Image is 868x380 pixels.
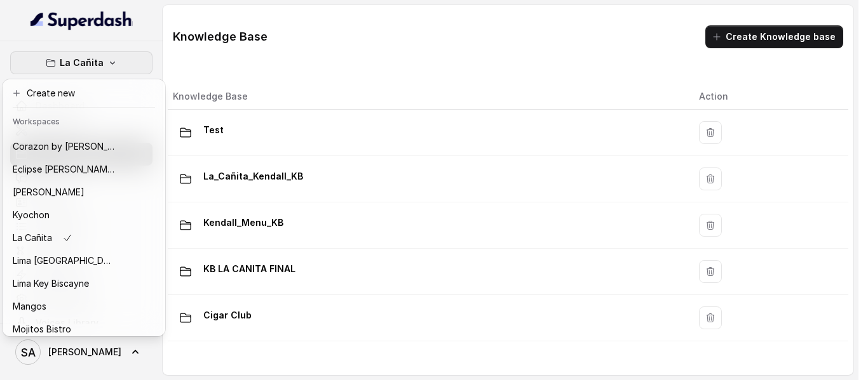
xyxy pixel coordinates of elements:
[13,162,114,177] p: Eclipse [PERSON_NAME]
[5,110,163,131] header: Workspaces
[13,207,50,223] p: Kyochon
[13,139,114,154] p: Corazon by [PERSON_NAME]
[13,230,52,246] p: La Cañita
[10,51,153,74] button: La Cañita
[13,299,46,314] p: Mangos
[13,253,114,268] p: Lima [GEOGRAPHIC_DATA]
[3,79,165,336] div: La Cañita
[5,82,163,105] button: Create new
[13,185,85,200] p: [PERSON_NAME]
[60,55,104,70] p: La Cañita
[13,276,89,291] p: Lima Key Biscayne
[13,322,71,337] p: Mojitos Bistro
